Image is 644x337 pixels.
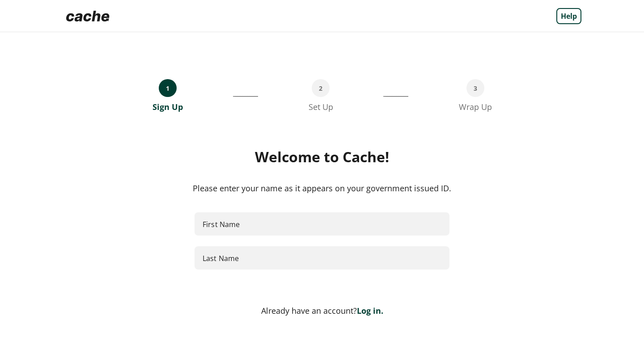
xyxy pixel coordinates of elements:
[466,79,484,97] div: 3
[153,101,183,112] div: Sign Up
[63,182,581,194] div: Please enter your name as it appears on your government issued ID.
[459,101,492,112] div: Wrap Up
[233,79,258,112] div: __________________________________
[312,79,330,97] div: 2
[357,305,383,316] a: Log in.
[556,8,581,24] a: Help
[63,7,113,25] img: Logo
[159,79,177,97] div: 1
[63,148,581,166] div: Welcome to Cache!
[63,305,581,316] div: Already have an account?
[309,101,333,112] div: Set Up
[383,79,408,112] div: ___________________________________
